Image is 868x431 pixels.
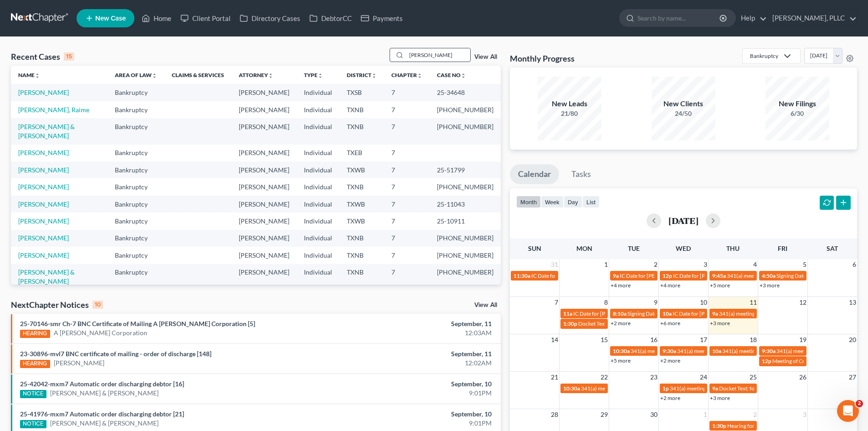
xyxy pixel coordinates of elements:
[430,196,501,213] td: 25-11043
[20,410,184,418] a: 25-41976-mxm7 Automatic order discharging debtor [21]
[384,196,430,213] td: 7
[108,264,164,290] td: Bankruptcy
[339,101,384,118] td: TXNB
[663,385,669,392] span: 1p
[339,213,384,229] td: TXWB
[628,244,640,252] span: Tue
[752,259,758,270] span: 4
[340,319,492,328] div: September, 11
[514,272,530,279] span: 11:30a
[231,178,297,195] td: [PERSON_NAME]
[510,164,559,184] a: Calendar
[827,244,838,252] span: Sat
[603,297,609,308] span: 8
[50,389,159,398] a: [PERSON_NAME] & [PERSON_NAME]
[663,310,672,317] span: 10a
[581,385,717,392] span: 341(a) meeting for [PERSON_NAME] & [PERSON_NAME]
[430,178,501,195] td: [PHONE_NUMBER]
[95,15,126,22] span: New Case
[297,84,339,101] td: Individual
[297,178,339,195] td: Individual
[649,334,658,345] span: 16
[649,409,658,420] span: 30
[297,247,339,264] td: Individual
[152,73,157,78] i: unfold_more
[340,379,492,389] div: September, 10
[712,348,721,354] span: 10a
[765,109,829,118] div: 6/30
[231,161,297,178] td: [PERSON_NAME]
[550,334,559,345] span: 14
[384,118,430,144] td: 7
[339,84,384,101] td: TXSB
[541,196,564,208] button: week
[115,72,157,78] a: Area of Lawunfold_more
[371,73,377,78] i: unfold_more
[231,84,297,101] td: [PERSON_NAME]
[340,419,492,428] div: 9:01PM
[18,166,69,174] a: [PERSON_NAME]
[660,357,680,364] a: +2 more
[235,10,305,26] a: Directory Cases
[461,73,466,78] i: unfold_more
[736,10,767,26] a: Help
[538,99,601,109] div: New Leads
[11,51,74,62] div: Recent Cases
[762,358,771,364] span: 12p
[765,99,829,109] div: New Filings
[384,145,430,161] td: 7
[384,84,430,101] td: 7
[613,348,630,354] span: 10:30a
[18,234,69,242] a: [PERSON_NAME]
[703,259,708,270] span: 3
[649,372,658,383] span: 23
[652,99,715,109] div: New Clients
[776,272,858,279] span: Signing Date for [PERSON_NAME]
[20,350,211,358] a: 23-30896-mvl7 BNC certificate of mailing - order of discharge [148]
[550,372,559,383] span: 21
[778,244,787,252] span: Fri
[573,310,643,317] span: IC Date for [PERSON_NAME]
[516,196,541,208] button: month
[727,272,815,279] span: 341(a) meeting for [PERSON_NAME]
[108,178,164,195] td: Bankruptcy
[347,72,377,78] a: Districtunfold_more
[318,73,323,78] i: unfold_more
[339,161,384,178] td: TXWB
[848,372,857,383] span: 27
[18,106,89,114] a: [PERSON_NAME], Raime
[231,118,297,144] td: [PERSON_NAME]
[18,123,75,140] a: [PERSON_NAME] & [PERSON_NAME]
[231,196,297,213] td: [PERSON_NAME]
[712,272,726,279] span: 9:45a
[384,178,430,195] td: 7
[406,48,470,62] input: Search by name...
[727,422,755,429] span: Hearing for
[677,348,765,354] span: 341(a) meeting for [PERSON_NAME]
[613,272,619,279] span: 9a
[563,385,580,392] span: 10:30a
[798,372,807,383] span: 26
[50,419,159,428] a: [PERSON_NAME] & [PERSON_NAME]
[578,320,701,327] span: Docket Text: for [PERSON_NAME] v. Good Leap LLC
[35,73,40,78] i: unfold_more
[18,268,75,285] a: [PERSON_NAME] & [PERSON_NAME]
[652,109,715,118] div: 24/50
[20,420,46,428] div: NOTICE
[653,297,658,308] span: 9
[798,297,807,308] span: 12
[430,213,501,229] td: 25-10911
[600,372,609,383] span: 22
[564,196,582,208] button: day
[340,389,492,398] div: 9:01PM
[762,348,776,354] span: 9:30a
[430,101,501,118] td: [PHONE_NUMBER]
[563,310,572,317] span: 11a
[550,259,559,270] span: 31
[108,213,164,229] td: Bankruptcy
[660,395,680,401] a: +2 more
[108,230,164,247] td: Bankruptcy
[673,310,742,317] span: IC Date for [PERSON_NAME]
[611,320,631,327] a: +2 more
[339,118,384,144] td: TXNB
